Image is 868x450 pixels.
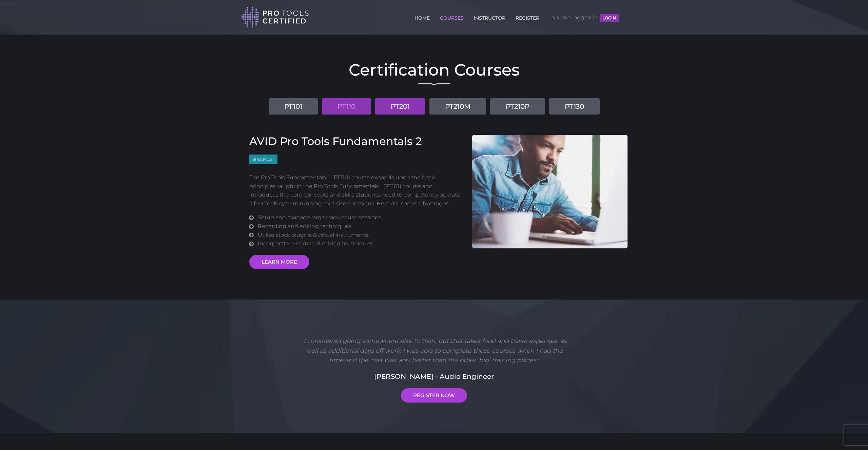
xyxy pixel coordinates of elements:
[438,11,465,22] a: COURSES
[490,98,545,115] a: PT210P
[241,371,628,382] h5: [PERSON_NAME] - Audio Engineer
[375,98,425,115] a: PT201
[249,135,462,148] h3: AVID Pro Tools Fundamentals 2
[241,62,628,78] h2: Certification Courses
[258,213,462,222] li: Setup and manage large track-count sessions
[401,388,467,403] a: REGISTER NOW
[241,6,309,28] img: Pro Tools Certified Logo
[258,222,462,231] li: Recording and editing techniques
[429,98,486,115] a: PT210M
[413,11,431,22] a: HOME
[600,14,618,22] button: LOGIN
[258,239,462,248] li: Incorporate automated mixing techniques
[269,98,318,115] a: PT101
[514,11,541,22] a: REGISTER
[249,155,277,164] span: Specialist
[418,83,450,86] img: decorative line
[472,11,507,22] a: INSTRUCTOR
[299,336,570,365] p: "I considered going somewhere else to train, but that takes food and travel expenses, as well as ...
[551,7,618,28] span: No one logged in
[472,135,628,248] img: AVID Pro Tools Fundamentals 2 Course
[549,98,600,115] a: PT130
[258,231,462,240] li: Utilize stock plugins & virtual instruments
[249,255,309,269] a: LEARN MORE
[249,173,462,208] p: The Pro Tools Fundamentals II (PT110) course expands upon the basic principles taught in the Pro ...
[322,98,371,115] a: PT110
